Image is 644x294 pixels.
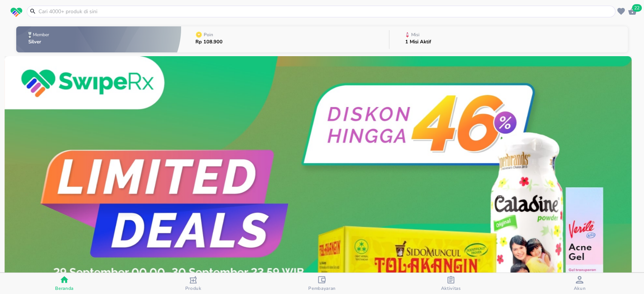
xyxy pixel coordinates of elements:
button: Aktivitas [386,273,515,294]
input: Cari 4000+ produk di sini [38,8,613,15]
button: PoinRp 108.900 [181,24,389,54]
p: Rp 108.900 [195,40,223,44]
p: Silver [28,40,51,44]
span: Beranda [55,285,74,291]
span: Pembayaran [308,285,336,291]
p: Poin [204,32,213,37]
p: Member [33,32,49,37]
p: 1 Misi Aktif [405,40,431,44]
button: MemberSilver [16,24,181,54]
span: Aktivitas [441,285,461,291]
button: Pembayaran [258,273,386,294]
button: Akun [515,273,644,294]
img: logo_swiperx_s.bd005f3b.svg [11,8,22,17]
span: Akun [573,285,586,291]
p: Misi [411,32,420,37]
button: Misi1 Misi Aktif [389,24,628,54]
button: 22 [627,6,638,17]
button: Produk [129,273,257,294]
span: Produk [185,285,201,291]
span: 22 [632,4,642,12]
